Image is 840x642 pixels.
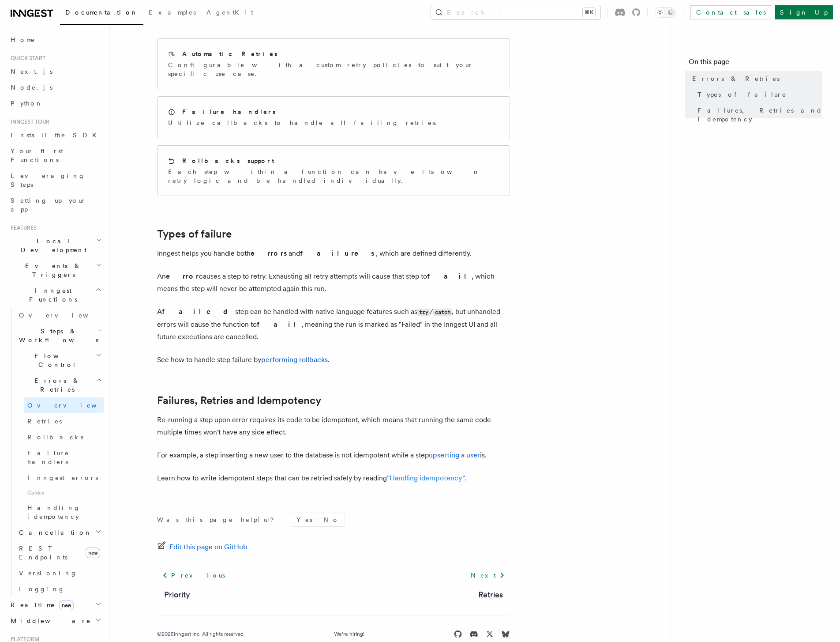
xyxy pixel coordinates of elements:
[694,87,822,102] a: Types of failure
[24,486,104,500] span: Guides
[157,228,232,240] a: Types of failure
[15,397,104,525] div: Errors & Retries
[157,541,247,553] a: Edit this page on GitHub
[24,500,104,525] a: Handling idempotency
[27,402,118,409] span: Overview
[7,233,104,258] button: Local Development
[7,127,104,143] a: Install the SDK
[15,348,104,373] button: Flow Control
[59,600,74,610] span: new
[7,597,104,613] button: Realtimenew
[431,5,600,19] button: Search...⌘K
[157,472,510,484] p: Learn how to write idempotent steps that can be retried safely by reading .
[690,5,771,19] a: Contact sales
[157,247,510,260] p: Inngest helps you handle both and , which are defined differently.
[261,355,328,364] a: performing rollbacks
[27,474,98,481] span: Inngest errors
[24,413,104,429] a: Retries
[157,306,510,343] p: A step can be handled with native language features such as / , but unhandled errors will cause t...
[387,474,465,482] a: "Handling idempotency"
[15,323,104,348] button: Steps & Workflows
[169,541,247,553] span: Edit this page on GitHub
[27,449,69,465] span: Failure handlers
[583,8,595,17] kbd: ⌘K
[11,172,85,188] span: Leveraging Steps
[775,5,833,19] a: Sign Up
[182,49,277,58] h2: Automatic Retries
[433,309,452,316] code: catch
[11,132,102,139] span: Install the SDK
[300,249,376,257] strong: failures
[11,197,86,213] span: Setting up your app
[149,9,196,16] span: Examples
[24,397,104,413] a: Overview
[19,585,65,593] span: Logging
[7,143,104,168] a: Your first Functions
[182,107,276,116] h2: Failure handlers
[157,567,230,583] a: Previous
[7,193,104,217] a: Setting up your app
[15,528,92,537] span: Cancellation
[7,224,37,231] span: Features
[162,307,235,316] strong: failed
[7,95,104,111] a: Python
[157,449,510,461] p: For example, a step inserting a new user to the database is not idempotent while a step is.
[143,3,201,24] a: Examples
[15,307,104,323] a: Overview
[7,261,96,279] span: Events & Triggers
[27,434,83,441] span: Rollbacks
[697,106,822,124] span: Failures, Retries and Idempotency
[157,96,510,138] a: Failure handlersUtilize callbacks to handle all failing retries.
[7,286,95,304] span: Inngest Functions
[15,565,104,581] a: Versioning
[689,71,822,87] a: Errors & Retries
[168,60,499,78] p: Configurable with a custom retry policies to suit your specific use case.
[206,9,253,16] span: AgentKit
[27,418,62,425] span: Retries
[257,320,301,329] strong: fail
[24,470,104,486] a: Inngest errors
[7,64,104,79] a: Next.js
[291,513,318,526] button: Yes
[692,74,780,83] span: Errors & Retries
[7,283,104,307] button: Inngest Functions
[417,309,430,316] code: try
[182,156,274,165] h2: Rollbacks support
[11,147,63,163] span: Your first Functions
[11,100,43,107] span: Python
[11,84,52,91] span: Node.js
[7,168,104,193] a: Leveraging Steps
[15,327,98,344] span: Steps & Workflows
[694,102,822,127] a: Failures, Retries and Idempotency
[157,145,510,196] a: Rollbacks supportEach step within a function can have its own retry logic and be handled individu...
[7,616,91,625] span: Middleware
[15,373,104,397] button: Errors & Retries
[19,545,67,561] span: REST Endpoints
[166,272,199,280] strong: error
[429,451,480,459] a: upserting a user
[157,631,245,638] div: © 2025 Inngest Inc. All rights reserved.
[7,237,96,254] span: Local Development
[15,376,96,394] span: Errors & Retries
[27,504,80,520] span: Handling idempotency
[157,515,280,524] p: Was this page helpful?
[86,548,100,558] span: new
[11,68,52,75] span: Next.js
[427,272,472,280] strong: fail
[7,258,104,283] button: Events & Triggers
[19,312,110,319] span: Overview
[157,394,321,407] a: Failures, Retries and Idempotency
[15,581,104,597] a: Logging
[157,270,510,295] p: An causes a step to retry. Exhausting all retry attempts will cause that step to , which means th...
[7,307,104,597] div: Inngest Functions
[15,525,104,540] button: Cancellation
[318,513,345,526] button: No
[65,9,138,16] span: Documentation
[334,631,364,638] a: We're hiring!
[164,589,190,601] a: Priority
[11,35,35,44] span: Home
[7,32,104,48] a: Home
[19,570,77,577] span: Versioning
[157,354,510,366] p: See how to handle step failure by .
[7,55,45,62] span: Quick start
